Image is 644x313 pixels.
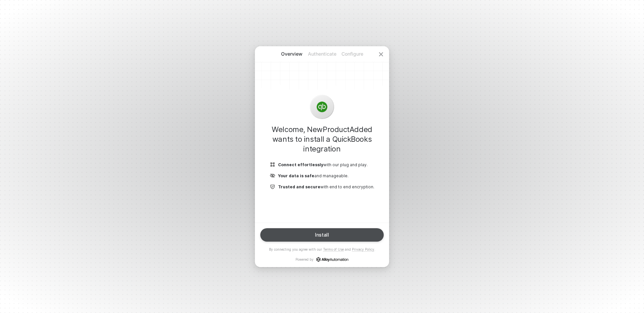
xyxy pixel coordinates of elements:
p: Authenticate [307,51,337,57]
p: By connecting you agree with our and . [269,247,375,252]
p: Configure [337,51,367,57]
a: icon-success [316,257,348,262]
img: icon [270,184,275,190]
p: with our plug and play. [278,162,368,168]
a: Privacy Policy [352,247,374,252]
img: icon [270,173,275,179]
button: Install [260,228,384,242]
img: icon [270,162,275,168]
span: icon-close [378,52,384,57]
p: Powered by [296,257,348,262]
a: Terms of Use [323,247,344,252]
div: Install [315,232,329,238]
img: icon [317,102,327,112]
b: Connect effortlessly [278,162,323,167]
h1: Welcome, NewProductAdded wants to install a QuickBooks integration [266,125,378,154]
p: and manageable. [278,173,348,179]
b: Your data is safe [278,173,314,178]
b: Trusted and secure [278,184,320,189]
p: Overview [277,51,307,57]
p: with end to end encryption. [278,184,374,190]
